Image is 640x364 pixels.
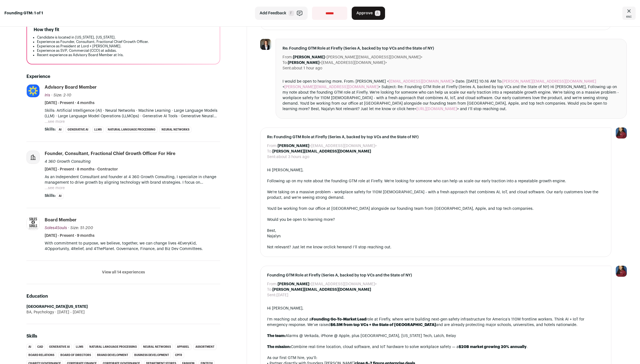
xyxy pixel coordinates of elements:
[45,108,220,119] p: Skills: Artificial Intelligence (AI) · Neural Networks · Machine Learning · Large Language Models...
[4,10,43,16] strong: Founding GTM: 1 of 1
[356,10,373,16] span: Approve
[267,345,291,349] strong: The mission:
[45,127,56,132] span: Skills:
[278,281,377,287] dd: <[EMAIL_ADDRESS][DOMAIN_NAME]>
[330,323,436,327] strong: $6.5M from top VCs + the State of [GEOGRAPHIC_DATA]
[416,107,457,111] a: [URL][DOMAIN_NAME]
[45,193,56,199] span: Skills:
[26,333,220,339] h2: Skills
[267,355,604,361] div: As our first GTM hire, you’ll:
[622,7,636,20] a: Close
[293,55,423,60] dd: <[PERSON_NAME][EMAIL_ADDRESS][DOMAIN_NAME]>
[272,150,371,153] b: [PERSON_NAME][EMAIL_ADDRESS][DOMAIN_NAME]
[267,334,286,338] strong: The team:
[267,344,604,350] div: Combine real-time location, cloud software, and IoT hardware to solve workplace safety — a .
[26,305,88,309] strong: [GEOGRAPHIC_DATA][US_STATE]
[278,282,309,286] b: [PERSON_NAME]
[289,10,294,16] span: F
[87,344,139,350] li: Natural Language Processing
[260,10,286,16] span: Add Feedback
[95,352,130,358] li: Brand Development
[102,270,145,275] button: View all 14 experiences
[284,85,378,89] a: [PERSON_NAME][EMAIL_ADDRESS][DOMAIN_NAME]
[54,309,85,315] span: [DATE] - [DATE]
[37,53,213,57] li: Recent experience as Advisory Board Member at Iris.
[45,160,91,164] span: 4 360 Growth Consulting
[26,293,220,300] h2: Education
[616,127,627,138] img: 10010497-medium_jpg
[27,217,39,230] img: 01da40ac0814381ffe0355d233690d02d569d9a2fa15219795547470727f28d8.jpg
[57,127,63,133] li: AI
[27,85,39,97] img: 60333e09fceda0bf7fbd7461ba542450c4bfe6206fbfe0e11a7e156376c7e0d5.jpg
[283,79,620,112] div: I would be open to hearing more. From: [PERSON_NAME] < > Date: [DATE] 10:16 AM To: < > Subject: R...
[35,344,45,350] li: CAD
[352,7,385,20] button: Approve A
[66,127,90,133] li: Generative AI
[327,245,345,249] a: click here
[37,40,213,44] li: Experience as Founder, Consultant, Fractional Chief Growth Officer.
[141,344,173,350] li: Neural Networks
[45,93,50,97] span: Iris
[26,352,56,358] li: Board Relations
[278,144,309,148] b: [PERSON_NAME]
[26,344,33,350] li: AI
[616,266,627,277] img: 10010497-medium_jpg
[106,127,157,133] li: Natural Language Processing
[267,134,604,140] span: Re: Founding GTM Role at Firefly (Series A, backed by top VCs and the State of NY)
[45,151,175,157] div: Founder, Consultant, Fractional Chief Growth Officer for hire
[45,119,65,124] button: ...see more
[47,344,72,350] li: Generative AI
[267,306,604,311] div: Hi [PERSON_NAME],
[502,80,596,83] a: [PERSON_NAME][EMAIL_ADDRESS][DOMAIN_NAME]
[68,226,93,230] span: · Size: 51-200
[267,317,604,328] div: I’m reaching out about a role at Firefly, where we’re building next-gen safety infrastructure for...
[267,287,272,292] dt: To:
[175,344,191,350] li: Apparel
[267,273,604,278] span: Founding GTM Role at Firefly (Series A, backed by top VCs and the State of NY)
[37,48,213,53] li: Experience as SVP, Commercial (CCO) at adidas.
[267,167,604,250] div: Hi [PERSON_NAME], Following up on my note about the founding GTM role at Firefly. We're looking f...
[132,352,171,358] li: Business Development
[74,344,85,350] li: LLMs
[276,292,288,298] dd: [DATE]
[283,66,292,71] dt: Sent:
[626,14,632,19] span: esc
[45,226,67,230] span: Soles4Souls
[267,292,276,298] dt: Sent:
[267,154,276,160] dt: Sent:
[45,100,95,106] span: [DATE] - Present · 4 months
[283,60,288,66] dt: To:
[293,55,325,59] b: [PERSON_NAME]
[288,61,319,65] b: [PERSON_NAME]
[45,174,220,185] p: As an Independent Consultant and founder at 4 360 Growth Consulting, I specialize in change manag...
[27,151,39,164] img: company-logo-placeholder-414d4e2ec0e2ddebbe968bf319fdfe5acfe0c9b87f798d344e800bc9a89632a0.png
[311,317,366,321] a: Founding Go-To-Market Lead
[45,185,65,191] button: ...see more
[389,80,453,83] a: [EMAIL_ADDRESS][DOMAIN_NAME]
[45,241,220,252] p: With commitment to purpose, we believe, together, we can change lives 4EveryKid, 4Opportunity, 4R...
[375,10,380,16] span: A
[37,35,213,40] li: Candidate is located in [US_STATE], [US_STATE].
[459,345,526,349] strong: $20B market growing 20% annually
[173,352,184,358] li: CPFR
[288,60,387,66] dd: <[EMAIL_ADDRESS][DOMAIN_NAME]>
[283,55,293,60] dt: From:
[267,281,278,287] dt: From:
[276,154,309,160] dd: about 3 hours ago
[37,44,213,48] li: Experience as President at Lord + [PERSON_NAME].
[57,193,63,199] li: AI
[292,66,322,71] dd: about 1 hour ago
[160,127,191,133] li: Neural Networks
[278,143,377,149] dd: <[EMAIL_ADDRESS][DOMAIN_NAME]>
[26,73,220,80] h2: Experience
[45,167,118,172] span: [DATE] - Present · 8 months · Contractor
[255,7,308,20] button: Add Feedback F
[272,288,371,292] b: [PERSON_NAME][EMAIL_ADDRESS][DOMAIN_NAME]
[92,127,104,133] li: LLMs
[267,149,272,154] dt: To:
[45,84,97,90] div: Advisory Board Member
[260,39,271,50] img: 89e477ea57a8a388020f13af0caf122fa83a94c2b0de916fe5f564ccc0a6ee41.jpg
[58,352,93,358] li: Board of Directors
[193,344,216,350] li: Assortment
